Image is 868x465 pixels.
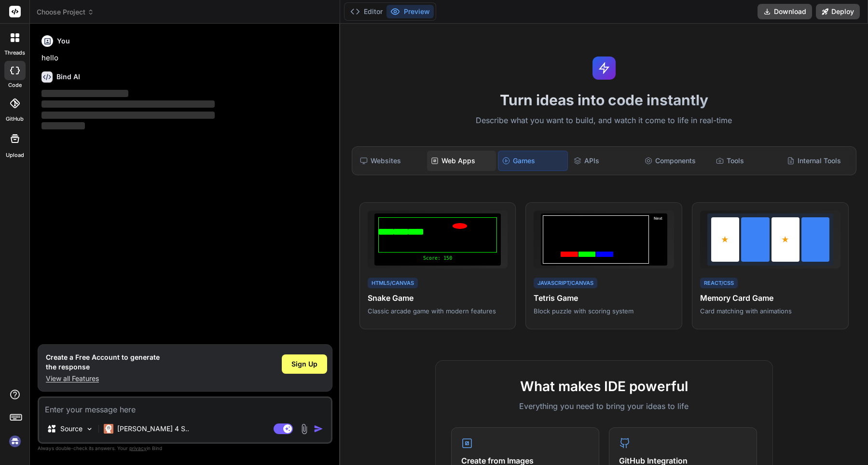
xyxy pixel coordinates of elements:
img: signin [7,433,23,450]
p: Card matching with animations [700,307,840,315]
p: hello [41,53,331,64]
p: Describe what you want to build, and watch it come to life in real-time [346,114,862,127]
p: Block puzzle with scoring system [534,307,674,315]
h1: Turn ideas into code instantly [346,91,862,109]
div: JavaScript/Canvas [534,278,597,289]
img: Pick Models [85,425,94,433]
div: APIs [570,151,639,171]
div: Score: 150 [378,254,497,262]
span: Choose Project [37,7,94,17]
label: threads [4,49,25,57]
button: Preview [386,5,434,18]
button: Editor [346,5,386,18]
button: Deploy [816,4,860,19]
p: [PERSON_NAME] 4 S.. [117,424,189,434]
h4: Snake Game [368,292,508,304]
label: GitHub [6,115,24,123]
span: ‌ [41,122,85,129]
div: Components [641,151,710,171]
span: privacy [129,445,147,451]
div: Next [651,215,665,264]
div: Websites [356,151,425,171]
span: ‌ [41,100,215,108]
label: code [8,81,22,89]
div: Web Apps [427,151,496,171]
div: Internal Tools [783,151,852,171]
div: Games [498,151,568,171]
label: Upload [6,151,24,159]
p: Classic arcade game with modern features [368,307,508,315]
span: ‌ [41,90,128,97]
div: React/CSS [700,278,738,289]
img: attachment [299,423,310,435]
div: Tools [712,151,781,171]
button: Download [758,4,812,19]
p: Source [60,424,83,434]
p: Everything you need to bring your ideas to life [451,400,757,412]
h4: Memory Card Game [700,292,840,304]
h6: You [57,36,70,46]
span: ‌ [41,112,215,119]
h4: Tetris Game [534,292,674,304]
p: View all Features [46,374,160,383]
span: Sign Up [291,359,317,369]
h1: Create a Free Account to generate the response [46,352,160,372]
h2: What makes IDE powerful [451,376,757,396]
div: HTML5/Canvas [368,278,418,289]
h6: Bind AI [56,72,80,82]
img: Claude 4 Sonnet [104,424,113,434]
img: icon [314,424,323,434]
p: Always double-check its answers. Your in Bind [38,444,332,453]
